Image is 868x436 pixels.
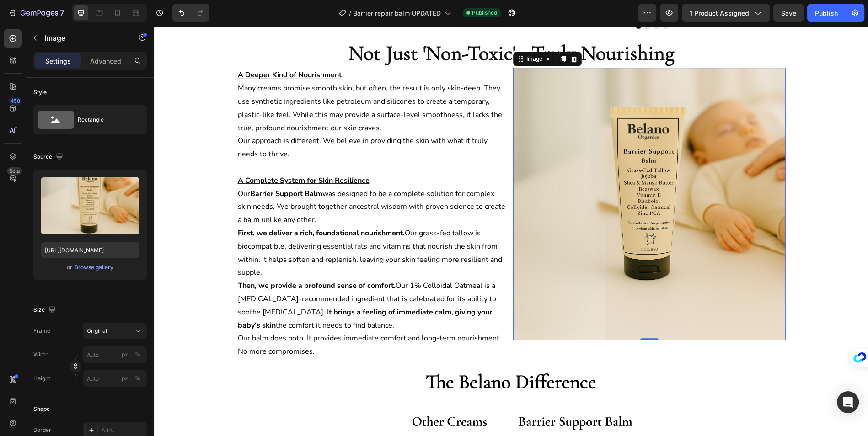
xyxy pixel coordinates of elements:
iframe: To enrich screen reader interactions, please activate Accessibility in Grammarly extension settings [154,26,868,436]
u: A Complete System for Skin Resilience [84,150,215,160]
input: px% [83,346,147,363]
strong: skin [108,295,122,305]
label: Width [33,351,48,359]
div: Add... [102,426,145,435]
img: preview-image [41,177,139,234]
div: Undo/Redo [172,4,209,22]
p: Our grass-fed tallow is biocompatible, delivering essential fats and vitamins that nourish the sk... [84,201,354,254]
div: Source [33,151,65,163]
span: Save [781,9,796,17]
p: Image [44,32,122,43]
div: Size [33,304,58,316]
input: https://example.com/image.jpg [41,242,139,258]
div: px [122,374,128,383]
div: % [135,351,140,359]
button: Save [773,4,804,22]
button: 7 [4,4,68,22]
p: Our was designed to be a complete solution for complex skin needs. We brought together ancestral ... [84,162,354,201]
strong: First, we deliver a rich, foundational nourishment. [84,202,251,213]
span: Barrier repair balm UPDATED [353,8,441,18]
div: Image [370,29,390,37]
div: Publish [815,8,838,18]
button: px [132,349,143,360]
div: % [135,374,140,383]
span: or [67,262,72,273]
input: px% [83,370,147,387]
span: Original [87,327,107,335]
button: % [119,373,130,384]
button: Publish [807,4,846,22]
div: Style [33,88,47,96]
strong: t brings a feeling of immediate calm, giving your baby's [84,282,338,305]
button: px [132,373,143,384]
div: 450 [9,97,22,105]
span: / [349,8,351,18]
p: Many creams promise smooth skin, but often, the result is only skin-deep. They use synthetic ingr... [84,56,354,109]
strong: The Belano Difference [272,344,442,368]
div: Beta [7,167,22,175]
strong: Then, we provide a profound sense of comfort. [84,255,241,265]
label: Frame [33,327,50,335]
p: Our balm does both. It provides immediate comfort and long-term nourishment. No more compromises. [84,306,354,333]
div: Rectangle [78,109,134,130]
div: Open Intercom Messenger [837,391,859,413]
button: 1 product assigned [682,4,770,22]
button: Browse gallery [74,263,114,272]
strong: Not Just 'Non-Toxic'—Truly Nourishing [194,15,520,40]
div: Browse gallery [75,263,113,271]
p: 7 [60,7,64,18]
button: Original [83,323,147,339]
span: 1 product assigned [690,8,749,18]
p: Our approach is different. We believe in providing the skin with what it truly needs to thrive. [84,109,354,135]
span: Published [472,9,497,17]
p: Our 1% Colloidal Oatmeal is a [MEDICAL_DATA]-recommended ingredient that is celebrated for its ab... [84,254,354,306]
div: Border [33,426,51,434]
label: Height [33,374,50,383]
p: Advanced [90,56,121,66]
div: Shape [33,405,50,413]
u: A Deeper Kind of Nourishment [84,44,188,54]
button: % [119,349,130,360]
img: Barrier_Reconstruction_1.png [359,42,632,314]
div: px [122,351,128,359]
p: Settings [45,56,71,66]
strong: Barrier Support Balm [96,163,168,173]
